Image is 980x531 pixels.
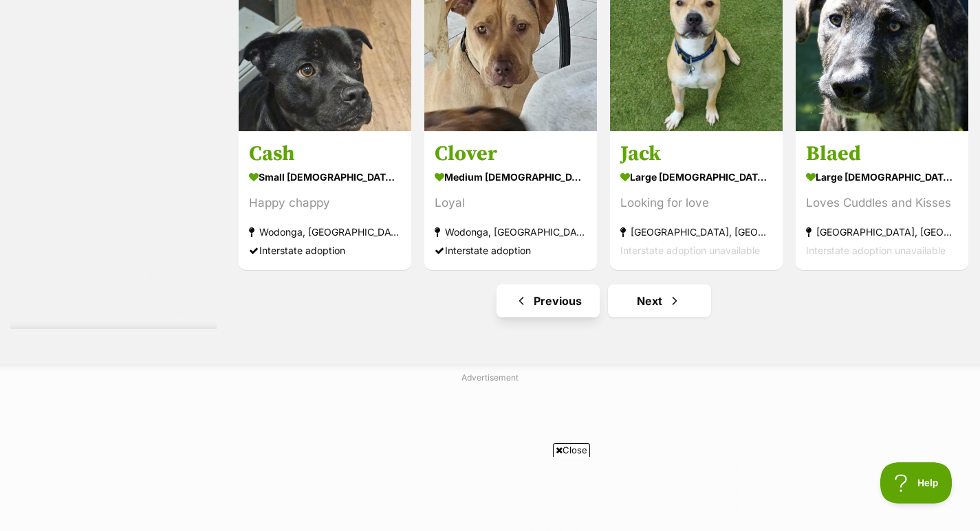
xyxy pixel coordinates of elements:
h3: Clover [435,142,587,168]
h3: Cash [249,142,401,168]
span: Interstate adoption unavailable [806,245,946,257]
a: Jack large [DEMOGRAPHIC_DATA] Dog Looking for love [GEOGRAPHIC_DATA], [GEOGRAPHIC_DATA] Interstat... [610,131,783,271]
strong: Wodonga, [GEOGRAPHIC_DATA] [435,223,587,242]
a: Clover medium [DEMOGRAPHIC_DATA] Dog Loyal Wodonga, [GEOGRAPHIC_DATA] Interstate adoption [424,131,597,271]
div: Interstate adoption [249,242,401,260]
strong: large [DEMOGRAPHIC_DATA] Dog [806,168,958,188]
div: Happy chappy [249,194,401,213]
a: Cash small [DEMOGRAPHIC_DATA] Dog Happy chappy Wodonga, [GEOGRAPHIC_DATA] Interstate adoption [239,131,411,271]
a: Next page [608,284,711,317]
strong: medium [DEMOGRAPHIC_DATA] Dog [435,168,587,188]
span: Close [553,443,590,457]
h3: Blaed [806,142,958,168]
span: Interstate adoption unavailable [620,245,760,257]
a: Previous page [497,284,600,317]
div: Loyal [435,194,587,213]
strong: Wodonga, [GEOGRAPHIC_DATA] [249,223,401,242]
iframe: Advertisement [240,462,741,524]
div: Looking for love [620,194,772,213]
strong: [GEOGRAPHIC_DATA], [GEOGRAPHIC_DATA] [806,223,958,242]
nav: Pagination [237,284,970,317]
strong: small [DEMOGRAPHIC_DATA] Dog [249,168,401,188]
strong: [GEOGRAPHIC_DATA], [GEOGRAPHIC_DATA] [620,223,772,242]
h3: Jack [620,142,772,168]
a: Blaed large [DEMOGRAPHIC_DATA] Dog Loves Cuddles and Kisses [GEOGRAPHIC_DATA], [GEOGRAPHIC_DATA] ... [796,131,968,271]
div: Loves Cuddles and Kisses [806,194,958,213]
iframe: Help Scout Beacon - Open [880,462,952,504]
strong: large [DEMOGRAPHIC_DATA] Dog [620,168,772,188]
div: Interstate adoption [435,242,587,260]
